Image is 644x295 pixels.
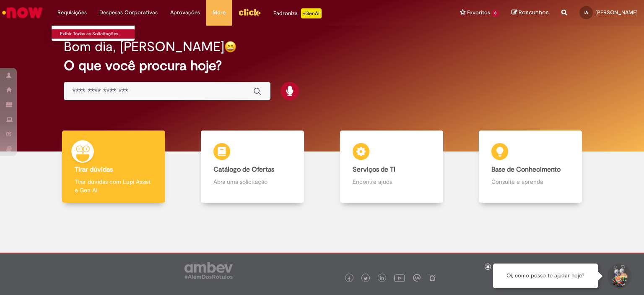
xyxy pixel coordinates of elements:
[213,178,291,186] p: Abra uma solicitação
[213,165,274,174] b: Catálogo de Ofertas
[75,165,113,174] b: Tirar dúvidas
[512,9,549,17] a: Rascunhos
[301,8,322,18] p: +GenAi
[461,131,600,203] a: Base de Conhecimento Consulte e aprenda
[380,276,384,281] img: logo_footer_linkedin.png
[57,8,87,17] span: Requisições
[44,131,183,203] a: Tirar dúvidas Tirar dúvidas com Lupi Assist e Gen Ai
[273,8,322,18] div: Padroniza
[584,10,588,15] span: IA
[51,25,135,41] ul: Requisições
[428,274,436,282] img: logo_footer_naosei.png
[183,131,322,203] a: Catálogo de Ofertas Abra uma solicitação
[413,274,421,282] img: logo_footer_workplace.png
[1,4,44,21] img: ServiceNow
[99,8,158,17] span: Despesas Corporativas
[606,264,631,289] button: Iniciar Conversa de Suporte
[467,8,490,17] span: Favoritos
[491,165,561,174] b: Base de Conhecimento
[492,10,499,17] span: 8
[52,29,144,39] a: Exibir Todas as Solicitações
[491,178,569,186] p: Consulte e aprenda
[394,272,405,283] img: logo_footer_youtube.png
[75,178,153,194] p: Tirar dúvidas com Lupi Assist e Gen Ai
[493,264,598,288] div: Oi, como posso te ajudar hoje?
[322,131,461,203] a: Serviços de TI Encontre ajuda
[595,9,638,16] span: [PERSON_NAME]
[224,41,236,53] img: happy-face.png
[238,6,261,18] img: click_logo_yellow_360x200.png
[353,165,395,174] b: Serviços de TI
[64,58,581,73] h2: O que você procura hoje?
[347,277,351,281] img: logo_footer_facebook.png
[184,262,233,279] img: logo_footer_ambev_rotulo_gray.png
[519,8,549,16] span: Rascunhos
[213,8,226,17] span: More
[364,277,368,281] img: logo_footer_twitter.png
[353,178,431,186] p: Encontre ajuda
[170,8,200,17] span: Aprovações
[64,39,224,54] h2: Bom dia, [PERSON_NAME]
